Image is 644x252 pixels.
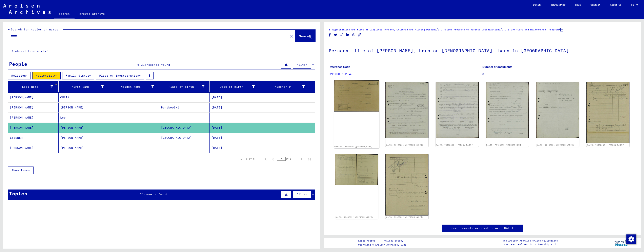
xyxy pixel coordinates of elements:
div: Date of Birth [211,83,260,90]
img: yv_logo.png [614,237,629,248]
a: 3.2.1 IRO “Care and Maintenance” Program [502,28,559,31]
mat-cell: CHAIM [59,93,109,102]
p: 3 [482,72,636,76]
div: Last Name [10,85,53,89]
a: Search [54,9,75,19]
a: DocID: 79400632 ([PERSON_NAME]) [386,216,423,218]
a: DocID: 79400631 ([PERSON_NAME]) [386,144,423,146]
a: Privacy policy [380,239,408,243]
div: Place of Birth [161,85,204,89]
div: First Name [60,83,109,90]
a: 32110000 192.042 [329,72,352,76]
button: Archival tree units [8,47,51,55]
div: of 1 [277,157,297,161]
mat-cell: Pentkowiki [159,103,210,112]
span: Filter [297,63,307,67]
img: 003.jpg [385,154,428,216]
mat-cell: LESSNER [8,133,59,143]
mat-cell: [PERSON_NAME] [8,103,59,112]
b: Number of documents [482,65,512,69]
button: Share on LinkedIn [346,32,350,37]
a: Browse archive [75,9,110,19]
button: Share on Twitter [334,32,338,37]
mat-cell: [DATE] [210,93,260,102]
span: EN [631,4,636,6]
div: People [9,60,27,68]
button: Clear [287,32,296,40]
div: Maiden Name [110,85,154,89]
mat-cell: [DATE] [210,123,260,133]
mat-label: Search for topics or names [11,28,58,31]
img: 001.jpg [334,80,379,112]
button: Place of Incarceration [96,72,144,79]
div: Date of Birth [211,85,255,89]
a: 3 Registrations and Files of Displaced Persons, Children and Missing Persons [329,28,436,31]
img: 001.jpg [385,82,428,138]
mat-cell: [PERSON_NAME] [8,93,59,102]
img: Arolsen_neg.svg [3,4,51,14]
button: Copy link [358,32,362,37]
button: Filter [293,191,311,198]
span: / [139,63,141,67]
img: 002.jpg [436,82,479,138]
span: 317 [141,63,146,67]
mat-cell: [DATE] [210,143,260,153]
button: Family Status [62,72,94,79]
a: DocID: 79400631 ([PERSON_NAME]) [486,144,524,146]
mat-cell: [GEOGRAPHIC_DATA] [159,123,210,133]
button: Share on Xing [340,32,344,37]
button: Show less [8,167,34,174]
mat-cell: [DATE] [210,103,260,112]
a: DocID: 79400631 ([PERSON_NAME]) [537,144,574,146]
img: 002.jpg [335,154,378,185]
span: Filter [297,193,307,196]
mat-cell: [DATE] [210,133,260,143]
img: 003.jpg [486,82,529,138]
span: / [500,28,502,31]
a: Legal notice [358,239,378,243]
mat-cell: [PERSON_NAME] [59,103,109,112]
a: See comments created before [DATE] [451,226,513,230]
button: Search [296,30,315,42]
span: Show less [12,169,28,172]
mat-cell: Leo [59,113,109,123]
span: Search [299,34,311,38]
a: 3.2 Relief Programs of Various Organizations [438,28,500,31]
p: The Arolsen Archives online collections [503,239,558,243]
button: Filter [293,61,311,69]
button: Nationality [32,72,61,79]
a: DocID: 79400631 ([PERSON_NAME]) [436,144,474,146]
button: First page [261,155,269,163]
mat-icon: close [289,34,294,39]
button: Last page [305,155,314,163]
h1: Personal file of [PERSON_NAME], born on [DEMOGRAPHIC_DATA], born in [GEOGRAPHIC_DATA] [329,41,636,59]
div: | [358,239,408,243]
span: 6 [137,63,139,67]
button: Share on WhatsApp [352,32,356,37]
mat-header-cell: Maiden Name [109,81,159,92]
div: Prisoner # [262,85,305,89]
div: First Name [60,85,104,89]
a: DocID: 79400632 ([PERSON_NAME]) [587,144,624,146]
mat-cell: [PERSON_NAME] [59,143,109,153]
span: / [559,28,560,31]
div: Prisoner # [262,83,310,90]
mat-header-cell: Prisoner # [260,81,315,92]
mat-cell: [PERSON_NAME] [8,123,59,133]
div: Last Name [10,83,58,90]
p: have been realized in partnership with [503,243,558,246]
button: Religion [8,72,31,79]
mat-cell: [PERSON_NAME] [8,113,59,123]
div: Maiden Name [110,83,159,90]
img: 001.jpg [586,82,629,143]
a: DocID: 79400630 ([PERSON_NAME]) [334,145,374,148]
span: records found [146,63,170,67]
p: Copyright © Arolsen Archives, 2021 [358,243,408,247]
button: Previous page [269,155,277,163]
span: records found [144,193,167,196]
mat-cell: [PERSON_NAME] [59,123,109,133]
button: Next page [297,155,305,163]
img: Change consent [626,234,636,244]
div: Place of Birth [161,83,209,90]
mat-cell: [GEOGRAPHIC_DATA] [159,133,210,143]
